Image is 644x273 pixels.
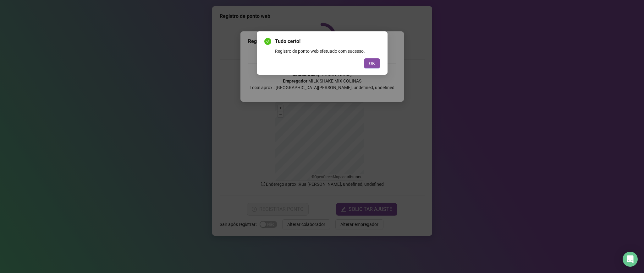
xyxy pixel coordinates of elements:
div: Registro de ponto web efetuado com sucesso. [275,48,380,55]
span: Tudo certo! [275,38,380,45]
span: OK [369,60,375,67]
button: OK [364,58,380,68]
span: check-circle [264,38,271,45]
div: Open Intercom Messenger [623,252,638,267]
